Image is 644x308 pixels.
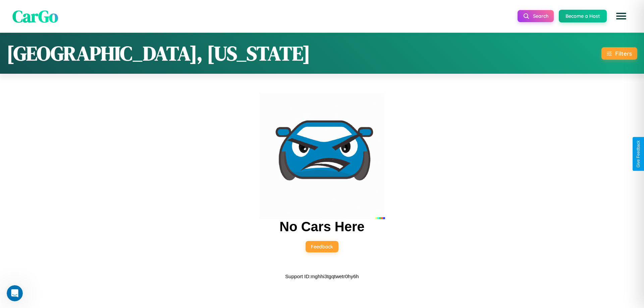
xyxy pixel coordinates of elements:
button: Filters [601,47,637,60]
p: Support ID: mghhi3tgqtwetr0hy6h [285,272,359,281]
button: Search [518,10,554,22]
h2: No Cars Here [279,219,364,234]
div: Filters [615,50,632,57]
span: Search [533,13,548,19]
img: car [259,93,385,219]
button: Open menu [612,7,631,25]
div: Give Feedback [636,140,641,168]
h1: [GEOGRAPHIC_DATA], [US_STATE] [7,40,310,67]
iframe: Intercom live chat [7,285,23,301]
button: Feedback [306,241,338,252]
span: CarGo [12,4,58,27]
button: Become a Host [559,10,607,22]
